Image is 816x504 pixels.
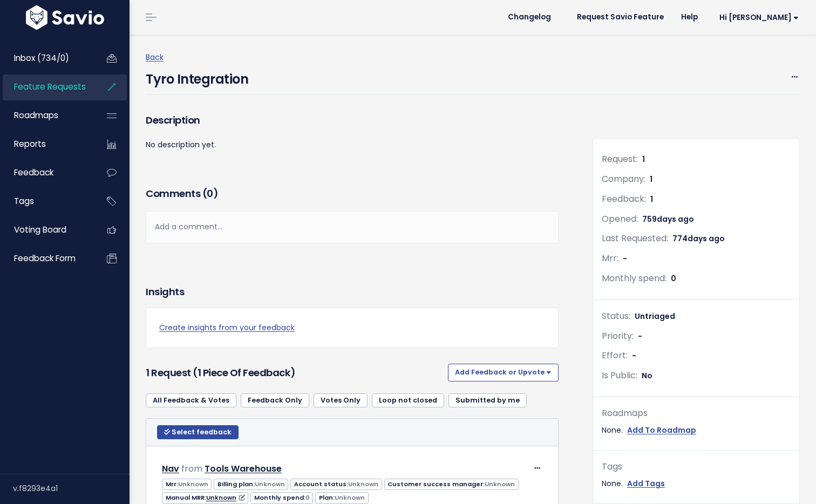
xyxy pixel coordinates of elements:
span: - [632,350,636,361]
span: from [181,462,202,475]
span: Account status: [290,479,382,490]
a: Voting Board [3,217,90,242]
span: No [642,370,652,381]
span: Effort: [602,349,628,362]
a: Request Savio Feature [568,9,672,25]
a: Roadmaps [3,103,90,128]
span: 774 [672,233,725,244]
span: Monthly spend: [250,492,313,503]
div: Add a comment... [146,211,559,243]
h3: Comments ( ) [146,186,559,201]
a: Help [672,9,706,25]
span: Priority: [602,330,634,342]
a: Tags [3,189,90,214]
span: Monthly spend: [602,272,667,284]
span: Roadmaps [14,110,58,121]
a: Submitted by me [448,393,527,407]
span: Voting Board [14,224,66,235]
span: 0 [305,493,310,502]
button: Add Feedback or Upvote [448,364,559,381]
div: None. [602,477,791,491]
a: Votes Only [314,393,368,407]
a: Reports [3,132,90,156]
span: Status: [602,310,630,322]
h3: Description [146,113,559,128]
span: Feedback: [602,193,646,205]
span: Plan: [315,492,368,503]
span: Unknown [335,493,365,502]
span: Manual MRR: [162,492,248,503]
span: Feedback form [14,253,76,264]
a: Feature Requests [3,74,90,99]
a: Unknown [206,493,245,502]
span: Billing plan: [214,479,288,490]
span: - [638,331,642,342]
a: Inbox (734/0) [3,46,90,71]
span: Feedback [14,167,53,178]
p: No description yet. [146,138,559,152]
span: 1 [650,194,653,205]
a: Back [146,52,164,63]
a: Loop not closed [372,393,444,407]
span: Unknown [485,480,515,488]
span: Select feedback [172,427,232,437]
span: Request: [602,153,638,165]
span: 1 [642,154,645,165]
span: 0 [207,187,213,200]
img: logo-white.9d6f32f41409.svg [23,5,107,30]
a: Hi [PERSON_NAME] [706,9,807,26]
span: Hi [PERSON_NAME] [719,13,799,22]
div: None. [602,424,791,437]
span: Untriaged [635,311,675,322]
span: Customer success manager: [384,479,519,490]
button: Select feedback [157,425,239,439]
a: All Feedback & Votes [146,393,236,407]
div: Tags [602,459,791,475]
span: Mrr: [162,479,212,490]
a: Add To Roadmap [627,424,696,437]
span: days ago [657,214,694,224]
span: Feature Requests [14,81,86,92]
a: Nav [162,462,179,475]
span: Unknown [178,480,208,488]
span: Unknown [255,480,285,488]
span: 1 [650,174,652,185]
span: Mrr: [602,252,618,264]
span: Opened: [602,213,638,225]
span: Company: [602,173,645,185]
span: Inbox (734/0) [14,52,69,64]
div: v.f8293e4a1 [13,474,130,502]
span: Changelog [508,13,551,21]
span: 759 [642,214,694,224]
span: Is Public: [602,369,637,382]
a: Feedback Only [241,393,309,407]
a: Add Tags [627,477,665,491]
a: Feedback [3,160,90,185]
span: days ago [688,233,725,244]
span: Tags [14,195,34,207]
h4: Tyro Integration [146,64,248,89]
h3: Insights [146,284,184,299]
span: - [623,253,627,264]
span: Last Requested: [602,232,668,244]
a: Feedback form [3,246,90,271]
span: Reports [14,138,46,149]
h3: 1 Request (1 piece of Feedback) [146,365,444,380]
span: 0 [671,273,676,284]
a: Tools Warehouse [205,462,282,475]
a: Create insights from your feedback [159,321,545,335]
div: Roadmaps [602,406,791,421]
span: Unknown [348,480,378,488]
